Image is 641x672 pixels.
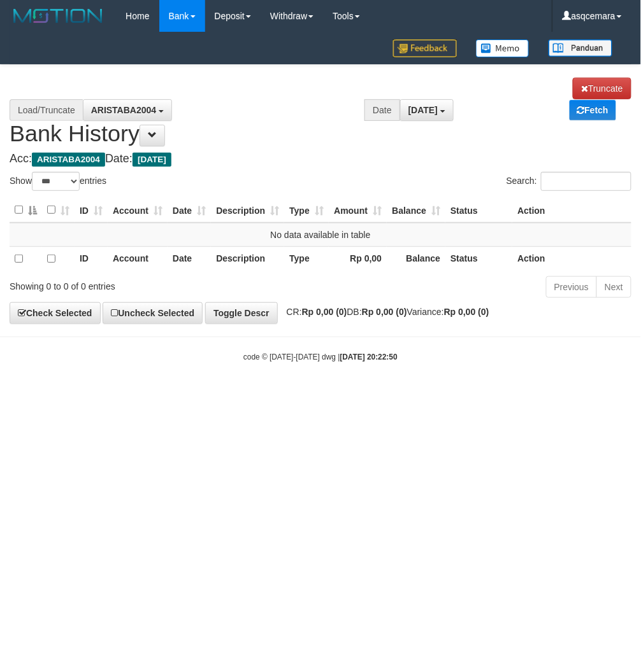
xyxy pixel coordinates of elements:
[75,246,108,271] th: ID
[133,153,171,167] span: [DATE]
[596,276,631,298] a: Next
[280,307,489,317] span: CR: DB: Variance:
[541,172,631,191] input: Search:
[205,302,278,324] a: Toggle Descr
[302,307,347,317] strong: Rp 0,00 (0)
[168,246,211,271] th: Date
[75,198,108,223] th: ID: activate to sort column ascending
[103,302,203,324] a: Uncheck Selected
[284,198,329,223] th: Type: activate to sort column ascending
[108,246,168,271] th: Account
[32,153,105,167] span: ARISTABA2004
[476,39,529,57] img: Button%20Memo.svg
[573,78,631,99] a: Truncate
[83,99,172,121] button: ARISTABA2004
[393,39,457,57] img: Feedback.jpg
[10,6,106,25] img: MOTION_logo.png
[284,246,329,271] th: Type
[362,307,407,317] strong: Rp 0,00 (0)
[10,99,83,121] div: Load/Truncate
[512,246,631,271] th: Action
[10,302,101,324] a: Check Selected
[211,246,284,271] th: Description
[444,307,489,317] strong: Rp 0,00 (0)
[10,198,42,223] th: : activate to sort column descending
[507,172,631,191] label: Search:
[168,198,211,223] th: Date: activate to sort column ascending
[329,198,387,223] th: Amount: activate to sort column ascending
[400,99,454,121] button: [DATE]
[549,39,612,57] img: panduan.png
[243,353,398,361] small: code © [DATE]-[DATE] dwg |
[10,223,631,247] td: No data available in table
[329,246,387,271] th: Rp 0,00
[408,105,438,115] span: [DATE]
[570,100,616,120] a: Fetch
[364,99,400,121] div: Date
[512,198,631,223] th: Action
[91,105,156,115] span: ARISTABA2004
[387,198,445,223] th: Balance: activate to sort column ascending
[10,78,631,146] h1: Bank History
[546,276,597,298] a: Previous
[42,198,75,223] th: : activate to sort column ascending
[10,153,631,165] h4: Acc: Date:
[10,275,257,293] div: Showing 0 to 0 of 0 entries
[32,172,80,191] select: Showentries
[108,198,168,223] th: Account: activate to sort column ascending
[10,172,106,191] label: Show entries
[211,198,284,223] th: Description: activate to sort column ascending
[445,246,512,271] th: Status
[445,198,512,223] th: Status
[340,353,398,361] strong: [DATE] 20:22:50
[387,246,445,271] th: Balance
